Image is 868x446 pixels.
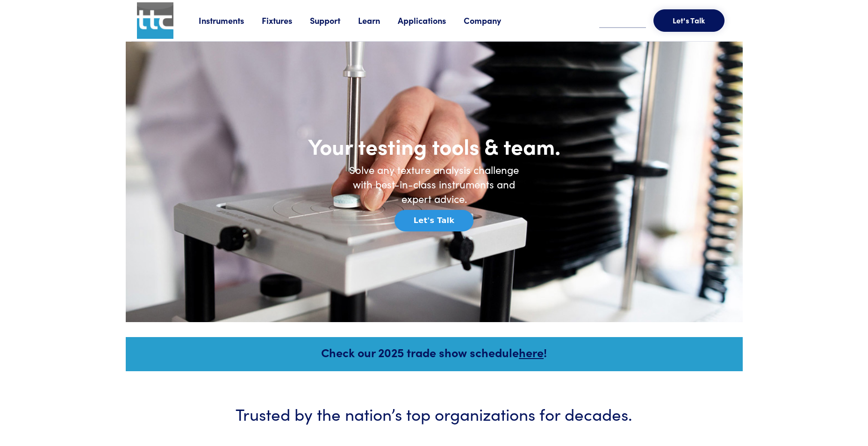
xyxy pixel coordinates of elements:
button: Let's Talk [395,210,473,231]
a: Instruments [199,14,262,26]
h3: Trusted by the nation’s top organizations for decades. [154,402,715,425]
h6: Solve any texture analysis challenge with best-in-class instruments and expert advice. [341,163,528,206]
a: Fixtures [262,14,310,26]
a: Applications [398,14,464,26]
img: ttc_logo_1x1_v1.0.png [137,2,173,39]
a: Learn [358,14,398,26]
a: Support [310,14,358,26]
h1: Your testing tools & team. [247,132,621,159]
button: Let's Talk [653,9,725,32]
h5: Check our 2025 trade show schedule ! [138,344,730,360]
a: Company [464,14,519,26]
a: here [519,344,544,360]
